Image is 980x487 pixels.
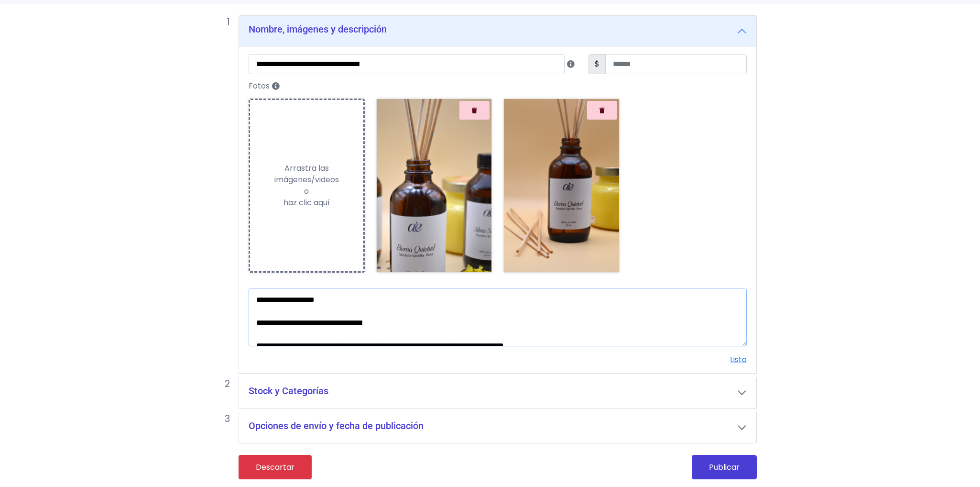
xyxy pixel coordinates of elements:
a: Listo [730,354,747,365]
button: Quitar [459,101,490,120]
button: Quitar [587,101,617,120]
img: 2Q== [377,99,492,272]
label: Fotos [243,78,752,95]
h5: Opciones de envío y fecha de publicación [249,420,424,432]
h5: Nombre, imágenes y descripción [249,23,387,35]
span: $ [588,54,606,74]
button: Stock y Categorías [239,377,756,408]
button: Publicar [692,455,757,479]
img: 2Q== [504,99,619,272]
button: Opciones de envío y fecha de publicación [239,412,756,443]
a: Descartar [239,455,312,479]
button: Nombre, imágenes y descripción [239,16,756,46]
div: Arrastra las imágenes/videos o haz clic aquí [250,163,363,209]
h5: Stock y Categorías [249,385,328,397]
